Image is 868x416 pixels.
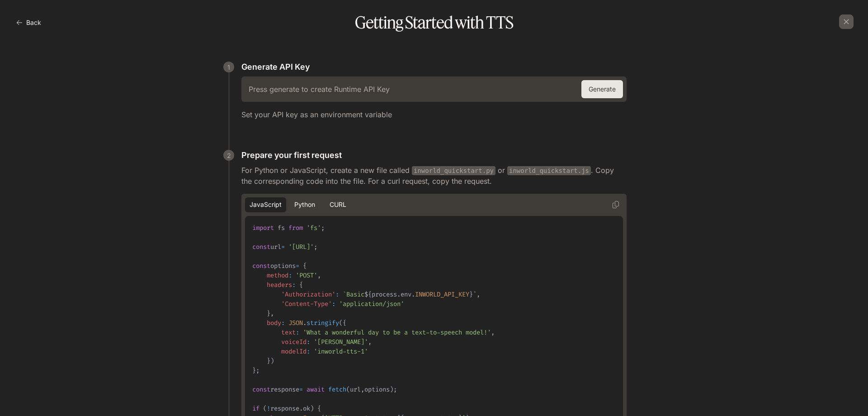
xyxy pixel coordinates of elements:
[267,271,288,280] span: method
[335,290,339,299] span: :
[270,243,281,251] span: url
[241,61,310,73] p: Generate API Key
[267,404,270,413] span: !
[364,290,372,299] span: ${
[256,366,259,375] span: ;
[267,357,270,365] span: }
[281,328,296,337] span: text
[227,62,230,72] p: 1
[314,338,368,346] span: '[PERSON_NAME]'
[581,80,623,98] button: Generate
[288,271,292,280] span: :
[241,109,627,120] p: Set your API key as an environment variable
[252,224,274,232] span: import
[281,338,307,346] span: voiceId
[476,290,480,299] span: ,
[390,385,393,394] span: )
[241,149,342,161] p: Prepare your first request
[299,281,303,289] span: {
[267,281,292,289] span: headers
[343,290,346,299] span: `
[343,319,346,327] span: {
[227,151,231,160] p: 2
[281,300,332,308] span: 'Content-Type'
[310,404,314,413] span: )
[296,328,299,337] span: :
[292,281,296,289] span: :
[307,319,339,327] span: stringify
[328,385,346,394] span: fetch
[350,385,361,394] span: url
[270,262,296,270] span: options
[361,385,364,394] span: ,
[303,319,307,327] span: .
[393,385,397,394] span: ;
[290,197,320,212] button: Python
[314,243,317,251] span: ;
[303,262,307,270] span: {
[296,262,299,270] span: =
[267,319,281,327] span: body
[412,166,495,175] code: inworld_quickstart.py
[368,338,372,346] span: ,
[296,271,317,280] span: 'POST'
[252,243,270,251] span: const
[397,290,401,299] span: .
[314,347,368,356] span: 'inworld-tts-1'
[415,290,469,299] span: INWORLD_API_KEY
[14,14,45,32] button: Back
[609,197,623,212] button: Copy
[252,404,259,413] span: if
[252,262,270,270] span: const
[323,197,352,212] button: cURL
[317,271,321,280] span: ,
[507,166,591,175] code: inworld_quickstart.js
[288,243,314,251] span: '[URL]'
[288,319,303,327] span: JSON
[267,309,270,318] span: }
[332,300,335,308] span: :
[321,224,325,232] span: ;
[317,404,321,413] span: {
[270,357,274,365] span: )
[249,84,390,94] h6: Press generate to create Runtime API Key
[491,328,495,337] span: ,
[346,385,350,394] span: (
[303,328,491,337] span: 'What a wonderful day to be a text-to-speech model!'
[372,290,397,299] span: process
[252,385,270,394] span: const
[299,385,303,394] span: =
[270,385,299,394] span: response
[281,290,335,299] span: 'Authorization'
[339,319,343,327] span: (
[281,243,285,251] span: =
[281,347,307,356] span: modelId
[278,224,285,232] span: fs
[469,290,473,299] span: }
[339,300,404,308] span: 'application/json'
[263,404,267,413] span: (
[299,404,303,413] span: .
[288,224,303,232] span: from
[270,404,299,413] span: response
[252,366,256,375] span: }
[241,165,627,186] p: For Python or JavaScript, create a new file called or . Copy the corresponding code into the file...
[307,385,325,394] span: await
[303,404,310,413] span: ok
[307,347,310,356] span: :
[270,309,274,318] span: ,
[307,338,310,346] span: :
[401,290,411,299] span: env
[281,319,285,327] span: :
[346,290,364,299] span: Basic
[364,385,390,394] span: options
[14,14,854,31] h1: Getting Started with TTS
[411,290,415,299] span: .
[307,224,321,232] span: 'fs'
[245,197,286,212] button: JavaScript
[473,290,476,299] span: `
